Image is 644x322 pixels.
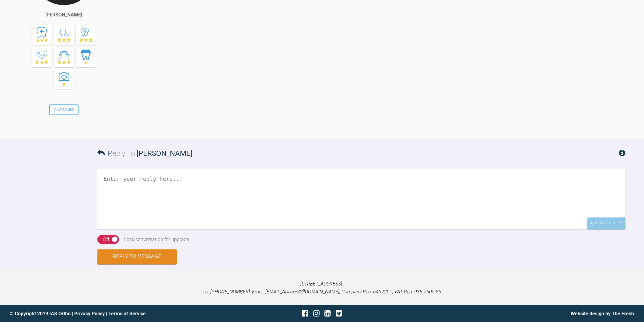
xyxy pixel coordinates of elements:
div: Lock conversation for upgrade [124,236,189,243]
div: Off [103,236,109,243]
a: Privacy Policy [74,311,105,317]
div: [PERSON_NAME] [46,11,82,19]
p: [STREET_ADDRESS]. Tel: [PHONE_NUMBER], Email: [EMAIL_ADDRESS][DOMAIN_NAME], Company Reg: 6452201,... [10,280,634,296]
a: Terms of Service [108,311,146,317]
h3: Reply To [97,148,192,159]
button: Reply to Message [97,249,177,264]
a: View Cases [49,104,79,115]
span: [PERSON_NAME] [137,149,192,158]
div: Attach Files [587,217,626,229]
div: © Copyright 2019 IAS Ortho | | [10,310,218,318]
a: Website design by The Fresh [571,311,634,317]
